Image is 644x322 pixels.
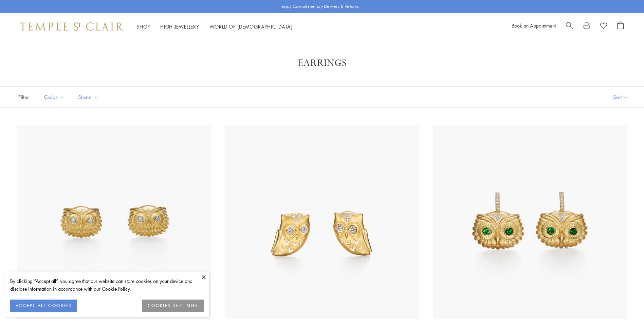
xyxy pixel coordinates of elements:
[17,125,211,319] img: 18K Athena Owl Post Earrings
[73,89,104,105] button: Stone
[225,125,419,319] img: 18K Owlwood Post Earrings
[27,57,617,69] h1: Earrings
[136,23,150,30] a: ShopShop
[41,93,70,101] span: Color
[598,87,644,107] button: Show sort by
[20,22,123,31] img: Temple St. Clair
[512,22,556,29] a: Book an Appointment
[617,21,624,32] a: Open Shopping Bag
[600,21,607,32] a: View Wishlist
[282,3,359,10] p: Enjoy Complimentary Delivery & Returns
[433,125,627,319] img: E36186-OWLTG
[566,21,573,32] a: Search
[136,22,293,31] nav: Main navigation
[160,23,199,30] a: High JewelleryHigh Jewellery
[10,277,204,293] div: By clicking “Accept all”, you agree that our website can store cookies on your device and disclos...
[142,300,204,312] button: COOKIES SETTINGS
[39,89,70,105] button: Color
[75,93,104,101] span: Stone
[209,23,293,30] a: World of [DEMOGRAPHIC_DATA]World of [DEMOGRAPHIC_DATA]
[10,300,77,312] button: ACCEPT ALL COOKIES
